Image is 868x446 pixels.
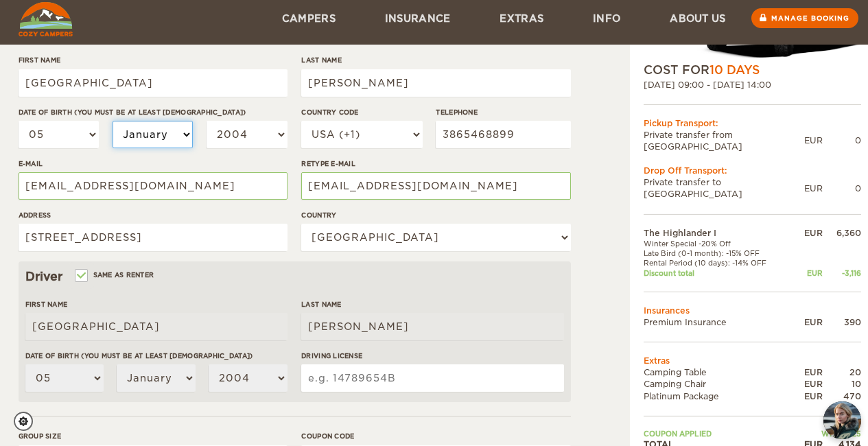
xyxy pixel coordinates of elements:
[709,63,760,77] span: 10 Days
[644,305,861,316] td: Insurances
[792,226,822,238] div: EUR
[823,183,861,194] div: 0
[644,258,793,268] td: Rental Period (10 days): -14% OFF
[644,239,793,248] td: Winter Special -20% Off
[301,55,570,65] label: Last Name
[301,172,570,200] input: e.g. example@example.com
[19,159,288,169] label: E-mail
[644,390,793,401] td: Platinum Package
[792,390,822,401] div: EUR
[19,224,288,251] input: e.g. Street, City, Zip Code
[644,268,793,277] td: Discount total
[19,55,288,65] label: First Name
[76,268,154,281] label: Same as renter
[644,78,861,90] div: [DATE] 09:00 - [DATE] 14:00
[823,366,861,378] div: 20
[644,176,804,200] td: Private transfer to [GEOGRAPHIC_DATA]
[14,412,42,431] a: Cookie settings
[823,401,861,439] img: Freyja at Cozy Campers
[436,107,570,117] label: Telephone
[823,134,861,146] div: 0
[792,378,822,390] div: EUR
[644,129,804,152] td: Private transfer from [GEOGRAPHIC_DATA]
[301,313,563,340] input: e.g. Smith
[644,165,861,176] div: Drop Off Transport:
[823,378,861,390] div: 10
[301,210,570,220] label: Country
[792,268,822,277] div: EUR
[19,2,73,36] img: Cozy Campers
[301,159,570,169] label: Retype E-mail
[25,268,564,285] div: Driver
[19,431,288,441] label: Group size
[804,183,823,194] div: EUR
[792,316,822,328] div: EUR
[804,134,823,146] div: EUR
[436,121,570,148] input: e.g. 1 234 567 890
[19,69,288,97] input: e.g. William
[301,431,570,441] label: Coupon code
[751,8,858,28] a: Manage booking
[19,107,288,117] label: Date of birth (You must be at least [DEMOGRAPHIC_DATA])
[25,351,288,361] label: Date of birth (You must be at least [DEMOGRAPHIC_DATA])
[644,378,793,390] td: Camping Chair
[301,364,563,392] input: e.g. 14789654B
[792,429,860,438] td: WINTER25
[644,366,793,378] td: Camping Table
[644,226,793,238] td: The Highlander I
[301,299,563,309] label: Last Name
[76,272,85,281] input: Same as renter
[301,351,563,361] label: Driving License
[19,172,288,200] input: e.g. example@example.com
[823,226,861,238] div: 6,360
[644,429,793,438] td: Coupon applied
[301,69,570,97] input: e.g. Smith
[644,117,861,129] div: Pickup Transport:
[644,316,793,328] td: Premium Insurance
[25,299,288,309] label: First Name
[644,62,861,78] div: COST FOR
[823,268,861,277] div: -3,116
[644,355,861,366] td: Extras
[823,316,861,328] div: 390
[823,390,861,401] div: 470
[792,366,822,378] div: EUR
[644,248,793,258] td: Late Bird (0-1 month): -15% OFF
[19,210,288,220] label: Address
[823,401,861,439] button: chat-button
[25,313,288,340] input: e.g. William
[301,107,422,117] label: Country Code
